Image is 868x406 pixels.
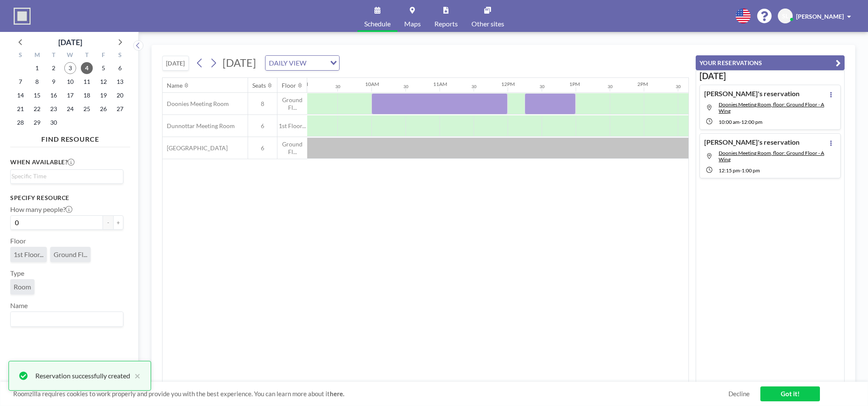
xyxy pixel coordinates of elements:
h4: [PERSON_NAME]'s reservation [704,89,799,98]
span: Friday, September 5, 2025 [97,62,109,74]
span: 1st Floor... [277,122,307,130]
a: Decline [728,390,750,398]
span: - [740,167,742,174]
span: Reports [434,20,458,27]
input: Search for option [309,57,325,69]
div: F [95,50,111,61]
div: T [78,50,95,61]
span: [GEOGRAPHIC_DATA] [163,144,228,152]
span: 6 [248,144,277,152]
span: Monday, September 15, 2025 [31,89,43,101]
div: [DATE] [58,36,82,48]
span: Saturday, September 13, 2025 [114,76,126,88]
span: 1st Floor... [14,250,43,259]
div: Search for option [266,56,339,70]
div: 30 [540,84,545,89]
span: Doonies Meeting Room [163,100,229,108]
label: How many people? [10,205,72,214]
div: S [12,50,29,61]
div: Floor [282,82,296,89]
div: 30 [335,84,340,89]
a: Got it! [760,386,820,401]
img: organization-logo [14,8,31,25]
span: Friday, September 12, 2025 [97,76,109,88]
span: Ground Fl... [54,250,87,259]
span: Tuesday, September 9, 2025 [48,76,60,88]
input: Search for option [11,172,118,181]
span: Thursday, September 4, 2025 [81,62,93,74]
div: 30 [608,84,613,89]
span: Tuesday, September 2, 2025 [48,62,60,74]
div: 30 [676,84,681,89]
span: Thursday, September 18, 2025 [81,89,93,101]
span: Sunday, September 21, 2025 [14,103,26,115]
span: Wednesday, September 10, 2025 [64,76,76,88]
span: Sunday, September 7, 2025 [14,76,26,88]
span: [DATE] [223,56,256,69]
div: Search for option [11,312,123,326]
button: [DATE] [162,56,189,71]
div: 1PM [569,81,580,87]
div: 12PM [501,81,515,87]
span: 1:00 PM [742,167,760,174]
a: here. [330,390,344,397]
span: Saturday, September 20, 2025 [114,89,126,101]
div: Search for option [11,170,123,183]
h4: FIND RESOURCE [10,132,130,143]
h4: [PERSON_NAME]'s reservation [704,138,799,146]
div: S [111,50,128,61]
span: Sunday, September 14, 2025 [14,89,26,101]
span: Sunday, September 28, 2025 [14,117,26,129]
span: Wednesday, September 17, 2025 [64,89,76,101]
span: [PERSON_NAME] [796,13,844,20]
span: Tuesday, September 30, 2025 [48,117,60,129]
span: Schedule [364,20,391,27]
input: Search for option [11,314,118,325]
span: Roomzilla requires cookies to work properly and provide you with the best experience. You can lea... [13,390,728,398]
span: Maps [404,20,421,27]
span: Wednesday, September 3, 2025 [64,62,76,74]
span: 12:15 PM [719,167,740,174]
span: Saturday, September 6, 2025 [114,62,126,74]
span: Dunnottar Meeting Room [163,122,235,130]
span: Doonies Meeting Room, floor: Ground Floor - A Wing [719,150,824,163]
span: Ground Fl... [277,140,307,155]
div: 30 [403,84,408,89]
span: Saturday, September 27, 2025 [114,103,126,115]
span: Other sites [471,20,504,27]
div: 2PM [637,81,648,87]
h3: Specify resource [10,194,123,202]
span: Friday, September 26, 2025 [97,103,109,115]
span: DAILY VIEW [267,57,308,69]
button: + [113,215,123,230]
div: 11AM [433,81,447,87]
span: Tuesday, September 23, 2025 [48,103,60,115]
span: Monday, September 29, 2025 [31,117,43,129]
div: M [29,50,46,61]
div: Reservation successfully created [35,371,130,381]
label: Type [10,269,24,277]
span: 10:00 AM [719,119,740,125]
div: T [46,50,62,61]
span: Tuesday, September 16, 2025 [48,89,60,101]
span: 12:00 PM [741,119,762,125]
div: 30 [471,84,477,89]
span: Monday, September 1, 2025 [31,62,43,74]
div: W [62,50,79,61]
div: Seats [252,82,266,89]
label: Name [10,301,28,310]
label: Floor [10,237,26,245]
span: SL [782,12,788,20]
span: Thursday, September 25, 2025 [81,103,93,115]
span: Thursday, September 11, 2025 [81,76,93,88]
span: Monday, September 22, 2025 [31,103,43,115]
span: Ground Fl... [277,96,307,111]
span: Doonies Meeting Room, floor: Ground Floor - A Wing [719,101,824,114]
button: - [103,215,113,230]
div: Name [167,82,183,89]
span: Wednesday, September 24, 2025 [64,103,76,115]
span: Room [14,283,31,291]
span: 8 [248,100,277,108]
span: - [740,119,741,125]
span: Friday, September 19, 2025 [97,89,109,101]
